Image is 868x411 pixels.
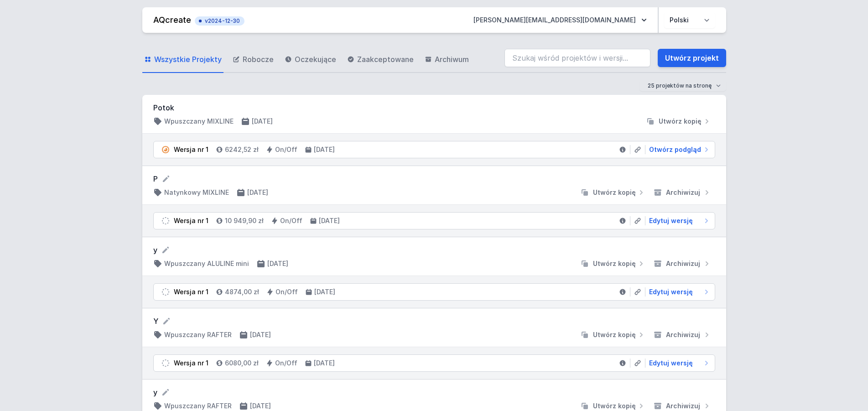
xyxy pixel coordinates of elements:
form: y [153,387,715,398]
span: Archiwizuj [666,259,700,268]
h3: Potok [153,102,715,113]
button: Edytuj nazwę projektu [162,317,171,326]
h4: [DATE] [267,259,288,268]
button: Archiwizuj [650,188,715,197]
div: Wersja nr 1 [174,145,208,154]
h4: Wpuszczany RAFTER [164,401,232,411]
span: Utwórz kopię [593,330,636,339]
h4: 10 949,90 zł [225,216,264,225]
h4: [DATE] [250,330,271,339]
h4: 6080,00 zł [225,359,259,368]
span: Edytuj wersję [649,287,693,297]
img: draft.svg [161,359,170,368]
span: Archiwizuj [666,188,700,197]
h4: On/Off [280,216,302,225]
a: Zaakceptowane [345,47,416,73]
span: Utwórz kopię [593,259,636,268]
span: Archiwum [435,54,469,65]
img: pending.svg [161,145,170,154]
h4: On/Off [275,359,297,368]
a: Edytuj wersję [645,216,711,225]
div: Wersja nr 1 [174,359,208,368]
h4: [DATE] [314,145,335,154]
h4: [DATE] [314,287,335,297]
div: Wersja nr 1 [174,287,208,297]
a: Edytuj wersję [645,359,711,368]
input: Szukaj wśród projektów i wersji... [504,49,650,67]
button: Utwórz kopię [577,188,650,197]
h4: On/Off [275,145,297,154]
span: Archiwizuj [666,401,700,411]
span: Utwórz kopię [593,188,636,197]
a: Oczekujące [283,47,338,73]
a: AQcreate [153,15,191,25]
button: [PERSON_NAME][EMAIL_ADDRESS][DOMAIN_NAME] [466,12,654,28]
button: Edytuj nazwę projektu [161,388,170,397]
span: Zaakceptowane [357,54,414,65]
span: Utwórz kopię [659,117,702,126]
h4: [DATE] [247,188,268,197]
a: Archiwum [423,47,471,73]
h4: 4874,00 zł [225,287,259,297]
a: Otwórz podgląd [645,145,711,154]
h4: [DATE] [252,117,273,126]
span: Otwórz podgląd [649,145,701,154]
button: Edytuj nazwę projektu [161,245,170,255]
a: Edytuj wersję [645,287,711,297]
h4: Wpuszczany ALULINE mini [164,259,249,268]
h4: 6242,52 zł [225,145,259,154]
button: v2024-12-30 [195,15,244,26]
select: Wybierz język [664,12,715,28]
a: Wszystkie Projekty [142,47,223,73]
button: Utwórz kopię [642,117,715,126]
span: Edytuj wersję [649,359,693,368]
button: Edytuj nazwę projektu [161,174,171,183]
h4: [DATE] [250,401,271,411]
form: y [153,245,715,255]
span: Wszystkie Projekty [154,54,222,65]
span: Oczekujące [295,54,336,65]
span: Archiwizuj [666,330,700,339]
h4: Natynkowy MIXLINE [164,188,229,197]
h4: [DATE] [314,359,335,368]
img: draft.svg [161,216,170,225]
h4: [DATE] [319,216,340,225]
button: Utwórz kopię [577,330,650,339]
h4: Wpuszczany RAFTER [164,330,232,339]
span: Robocze [243,54,274,65]
form: Y [153,316,715,327]
button: Utwórz kopię [577,259,650,268]
h4: On/Off [275,287,298,297]
a: Utwórz projekt [658,49,726,67]
span: Edytuj wersję [649,216,693,225]
span: v2024-12-30 [199,17,240,25]
button: Archiwizuj [650,259,715,268]
img: draft.svg [161,287,170,297]
div: Wersja nr 1 [174,216,208,225]
button: Archiwizuj [650,401,715,411]
button: Archiwizuj [650,330,715,339]
button: Utwórz kopię [577,401,650,411]
span: Utwórz kopię [593,401,636,411]
h4: Wpuszczany MIXLINE [164,117,234,126]
a: Robocze [231,47,275,73]
form: P [153,173,715,184]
